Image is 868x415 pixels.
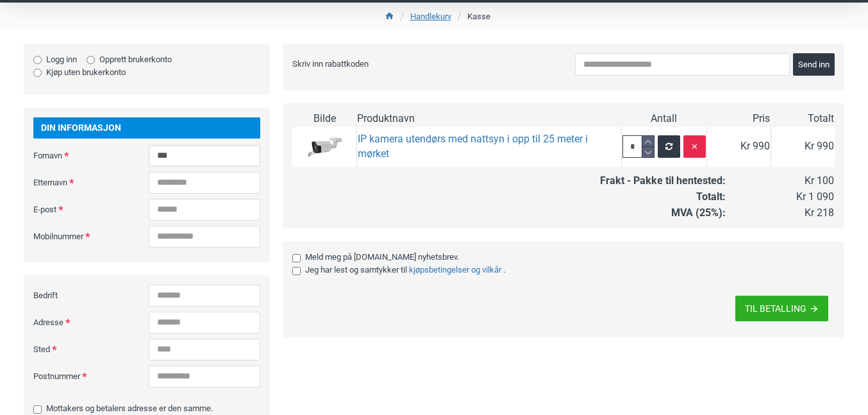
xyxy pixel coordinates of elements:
[706,127,771,167] td: Kr 990
[745,304,806,313] span: TIL BETALLING
[33,66,126,79] label: Kjøp uten brukerkonto
[33,117,260,139] div: Din informasjon
[409,265,501,275] b: Kjøpsbetingelser og vilkår
[33,339,149,359] label: Sted
[33,312,149,332] label: Adresse
[33,172,149,192] label: Etternavn
[600,174,726,187] strong: Frakt - Pakke til hentested:
[292,111,356,127] td: Bilde
[33,402,213,415] label: Mottakers og betalers adresse er den samme.
[696,191,726,203] strong: Totalt:
[726,205,835,221] td: Kr 218
[292,251,825,264] label: Meld meg på [DOMAIN_NAME] nyhetsbrev.
[292,254,301,262] input: Meld meg på [DOMAIN_NAME] nyhetsbrev.
[33,405,42,414] input: Mottakers og betalers adresse er den samme.
[407,264,503,276] a: Kjøpsbetingelser og vilkår
[305,128,344,166] img: IP kamera utendørs med nattsyn i opp til 25 meter i mørket
[793,53,835,76] button: Send inn
[706,111,771,127] td: Pris
[292,264,825,276] label: Jeg har lest og samtykker til .
[87,56,95,64] input: Opprett brukerkonto
[410,10,451,23] a: Handlekurv
[33,145,149,165] label: Fornavn
[33,285,149,305] label: Bedrift
[735,296,828,321] button: TIL BETALLING
[621,111,706,127] td: Antall
[33,366,149,386] label: Postnummer
[33,53,77,66] label: Logg inn
[798,60,830,69] span: Send inn
[358,132,621,162] a: IP kamera utendørs med nattsyn i opp til 25 meter i mørket
[356,111,621,127] td: Produktnavn
[33,199,149,219] label: E-post
[726,173,835,189] td: Kr 100
[33,69,42,77] input: Kjøp uten brukerkonto
[33,226,149,246] label: Mobilnummer
[292,267,301,275] input: Jeg har lest og samtykker tilKjøpsbetingelser og vilkår.
[87,53,172,66] label: Opprett brukerkonto
[726,189,835,205] td: Kr 1 090
[292,53,453,74] label: Skriv inn rabattkoden
[33,56,42,64] input: Logg inn
[671,207,726,219] strong: MVA (25%):
[771,111,835,127] td: Totalt
[771,127,835,167] td: Kr 990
